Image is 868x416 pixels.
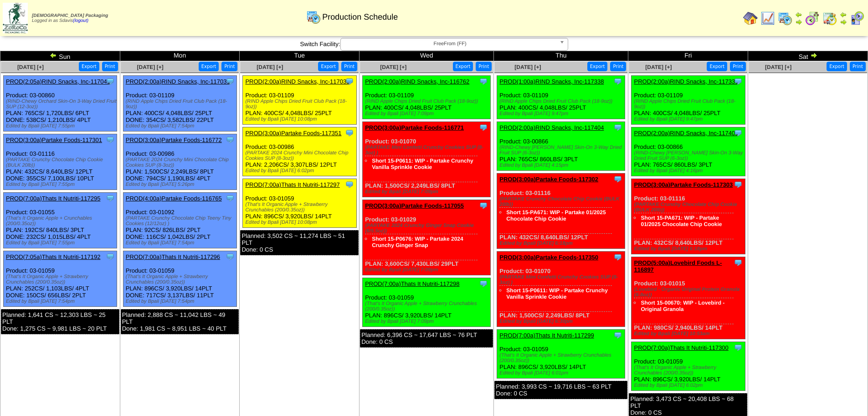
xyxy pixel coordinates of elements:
[120,51,240,61] td: Mon
[6,182,117,187] div: Edited by Bpali [DATE] 7:55pm
[632,127,745,176] div: Product: 03-00866 PLAN: 765CS / 860LBS / 3PLT
[499,254,598,261] a: PROD(3:00a)Partake Foods-117350
[479,279,488,288] img: Tooltip
[632,76,745,125] div: Product: 03-01109 PLAN: 400CS / 4,048LBS / 25PLT
[822,11,837,26] img: calendarinout.gif
[365,280,459,287] a: PROD(7:00a)Thats It Nutriti-117298
[743,11,758,26] img: home.gif
[372,158,473,170] a: Short 15-P0611: WIP - Partake Crunchy Vanilla Sprinkle Cookie
[497,330,625,379] div: Product: 03-01059 PLAN: 896CS / 3,920LBS / 14PLT
[126,216,236,226] div: (PARTAKE Crunchy Chocolate Chip Teeny Tiny Cookies (12/12oz) )
[106,252,115,261] img: Tooltip
[126,99,236,110] div: (RIND Apple Chips Dried Fruit Club Pack (18-9oz))
[137,64,164,70] a: [DATE] [+]
[245,168,356,174] div: Edited by Bpali [DATE] 6:02pm
[613,331,622,340] img: Tooltip
[494,381,627,399] div: Planned: 3,993 CS ~ 19,716 LBS ~ 63 PLT Done: 0 CS
[3,3,28,33] img: zoroco-logo-small.webp
[634,168,745,174] div: Edited by Bpali [DATE] 4:16pm
[613,123,622,132] img: Tooltip
[123,134,236,190] div: Product: 03-00986 PLAN: 1,500CS / 2,249LBS / 8PLT DONE: 794CS / 1,190LBS / 4PLT
[805,11,820,26] img: calendarblend.gif
[514,64,541,70] span: [DATE] [+]
[479,123,488,132] img: Tooltip
[4,193,117,248] div: Product: 03-01055 PLAN: 192CS / 840LBS / 3PLT DONE: 232CS / 1,015LBS / 4PLT
[341,62,357,71] button: Print
[243,127,356,176] div: Product: 03-00986 PLAN: 2,206CS / 3,307LBS / 12PLT
[734,77,743,86] img: Tooltip
[453,62,473,71] button: Export
[778,11,792,26] img: calendarprod.gif
[499,353,624,363] div: (That's It Organic Apple + Strawberry Crunchables (200/0.35oz))
[126,274,236,285] div: (That's It Organic Apple + Strawberry Crunchables (200/0.35oz))
[499,78,604,85] a: PROD(1:00a)RIND Snacks, Inc-117338
[121,309,239,334] div: Planned: 2,888 CS ~ 11,042 LBS ~ 49 PLT Done: 1,981 CS ~ 8,951 LBS ~ 40 PLT
[365,78,469,85] a: PROD(2:00a)RIND Snacks, Inc-116762
[245,220,356,225] div: Edited by Bpali [DATE] 10:08pm
[499,274,624,285] div: (PARTAKE Mini Confetti Crunchy Cookies SUP (8‐3oz) )
[748,51,868,61] td: Sat
[479,77,488,86] img: Tooltip
[6,216,117,226] div: (That's It Organic Apple + Crunchables (200/0.35oz))
[126,240,236,246] div: Edited by Bpali [DATE] 7:54pm
[850,11,864,26] img: calendarcustomer.gif
[634,202,745,213] div: (PARTAKE Crunchy Chocolate Chip Cookie (BULK 20lb))
[634,78,738,85] a: PROD(2:00a)RIND Snacks, Inc-117339
[365,189,490,195] div: Edited by Bpali [DATE] 7:09pm
[479,201,488,210] img: Tooltip
[634,130,738,137] a: PROD(2:00a)RIND Snacks, Inc-117405
[6,274,117,285] div: (That's It Organic Apple + Strawberry Crunchables (200/0.35oz))
[243,179,356,228] div: Product: 03-01059 PLAN: 896CS / 3,920LBS / 14PLT
[32,13,108,18] span: [DEMOGRAPHIC_DATA] Packaging
[499,241,624,246] div: Edited by Bpali [DATE] 6:18pm
[245,116,356,122] div: Edited by Bpali [DATE] 10:08pm
[365,111,490,116] div: Edited by Bpali [DATE] 7:09pm
[613,174,622,184] img: Tooltip
[610,62,626,71] button: Print
[760,11,775,26] img: line_graph.gif
[494,51,628,61] td: Thu
[4,134,117,190] div: Product: 03-01116 PLAN: 432CS / 8,640LBS / 12PLT DONE: 355CS / 7,100LBS / 10PLT
[365,202,464,209] a: PROD(3:00a)Partake Foods-117055
[245,130,341,137] a: PROD(3:00a)Partake Foods-117351
[506,209,606,222] a: Short 15-PA671: WIP - Partake 01/2025 Chocolate Chip Cookie
[6,157,117,168] div: (PARTAKE Crunchy Chocolate Chip Cookie (BULK 20lb))
[613,77,622,86] img: Tooltip
[634,116,745,122] div: Edited by Bpali [DATE] 9:47pm
[345,77,354,86] img: Tooltip
[499,163,624,168] div: Edited by Bpali [DATE] 4:15pm
[257,64,283,70] a: [DATE] [+]
[634,331,745,337] div: Edited by Bpali [DATE] 10:53am
[499,196,624,207] div: (PARTAKE Crunchy Chocolate Chip Cookie (BULK 20lb))
[497,174,625,249] div: Product: 03-01116 PLAN: 432CS / 8,640LBS / 12PLT
[587,62,608,71] button: Export
[734,343,743,352] img: Tooltip
[707,62,727,71] button: Export
[6,137,102,143] a: PROD(3:00a)Partake Foods-117301
[634,246,745,252] div: Edited by Bpali [DATE] 6:18pm
[0,51,120,61] td: Sun
[634,344,728,351] a: PROD(7:00a)Thats It Nutriti-117300
[106,77,115,86] img: Tooltip
[840,11,847,18] img: arrowleft.gif
[810,52,817,59] img: arrowright.gif
[17,64,44,70] span: [DATE] [+]
[344,38,556,49] span: FreeFrom (FF)
[632,257,745,339] div: Product: 03-01015 PLAN: 980CS / 2,940LBS / 14PLT
[123,193,236,248] div: Product: 03-01092 PLAN: 92CS / 826LBS / 2PLT DONE: 116CS / 1,042LBS / 2PLT
[226,77,235,86] img: Tooltip
[840,18,847,26] img: arrowright.gif
[634,150,745,161] div: (RIND-Chewy [PERSON_NAME] Skin-On 3-Way Dried Fruit SUP (6-3oz))
[632,179,745,254] div: Product: 03-01116 PLAN: 432CS / 8,640LBS / 12PLT
[497,122,625,171] div: Product: 03-00866 PLAN: 765CS / 860LBS / 3PLT
[628,51,748,61] td: Fri
[106,135,115,144] img: Tooltip
[345,128,354,137] img: Tooltip
[243,76,356,125] div: Product: 03-01109 PLAN: 400CS / 4,048LBS / 25PLT
[6,99,117,110] div: (RIND-Chewy Orchard Skin-On 3-Way Dried Fruit SUP (12-3oz))
[6,195,100,202] a: PROD(7:00a)Thats It Nutriti-117295
[123,76,236,132] div: Product: 03-01109 PLAN: 400CS / 4,048LBS / 25PLT DONE: 354CS / 3,582LBS / 22PLT
[240,230,359,255] div: Planned: 3,502 CS ~ 11,274 LBS ~ 51 PLT Done: 0 CS
[363,122,490,197] div: Product: 03-01070 PLAN: 1,500CS / 2,249LBS / 8PLT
